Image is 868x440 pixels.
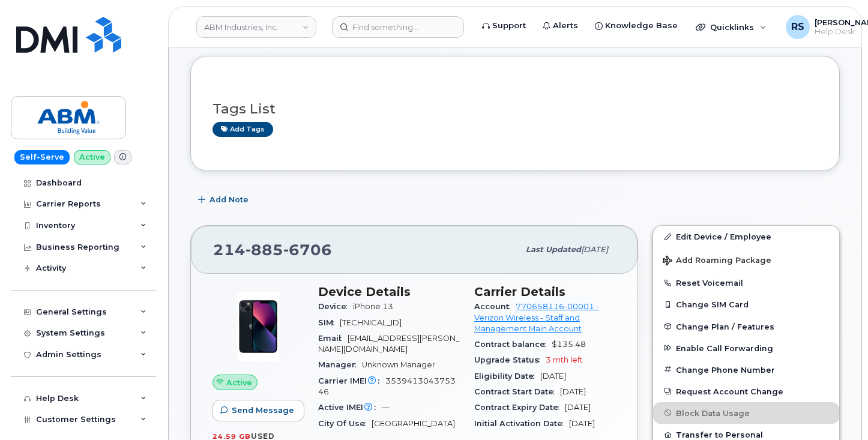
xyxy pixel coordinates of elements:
[222,291,294,363] img: image20231002-3703462-1ig824h.jpeg
[474,285,616,299] h3: Carrier Details
[318,302,353,311] span: Device
[492,20,526,32] span: Support
[318,285,460,299] h3: Device Details
[605,20,678,32] span: Knowledge Base
[372,419,455,428] span: [GEOGRAPHIC_DATA]
[474,403,565,412] span: Contract Expiry Date
[353,302,393,311] span: iPhone 13
[318,376,385,385] span: Carrier IMEI
[552,340,586,349] span: $135.48
[569,419,595,428] span: [DATE]
[534,14,586,38] a: Alerts
[653,226,839,247] a: Edit Device / Employee
[676,322,774,331] span: Change Plan / Features
[196,16,316,38] a: ABM Industries, Inc.
[474,419,569,428] span: Initial Activation Date
[565,403,591,412] span: [DATE]
[653,247,839,272] button: Add Roaming Package
[212,122,273,137] a: Add tags
[318,360,362,369] span: Manager
[653,316,839,337] button: Change Plan / Features
[653,381,839,402] button: Request Account Change
[474,14,534,38] a: Support
[362,360,435,369] span: Unknown Manager
[553,20,578,32] span: Alerts
[653,337,839,359] button: Enable Call Forwarding
[318,318,340,327] span: SIM
[213,241,332,259] span: 214
[209,194,249,205] span: Add Note
[283,241,332,259] span: 6706
[546,355,583,364] span: 3 mth left
[190,189,259,211] button: Add Note
[474,355,546,364] span: Upgrade Status
[340,318,402,327] span: [TECHNICAL_ID]
[474,372,540,381] span: Eligibility Date
[710,22,754,32] span: Quicklinks
[676,343,773,352] span: Enable Call Forwarding
[226,377,252,388] span: Active
[653,294,839,315] button: Change SIM Card
[318,403,382,412] span: Active IMEI
[653,402,839,424] button: Block Data Usage
[663,256,771,267] span: Add Roaming Package
[586,14,686,38] a: Knowledge Base
[581,245,608,254] span: [DATE]
[212,400,304,421] button: Send Message
[212,101,818,116] h3: Tags List
[246,241,283,259] span: 885
[526,245,581,254] span: Last updated
[653,359,839,381] button: Change Phone Number
[332,16,464,38] input: Find something...
[474,302,516,311] span: Account
[382,403,390,412] span: —
[318,334,459,354] span: [EMAIL_ADDRESS][PERSON_NAME][DOMAIN_NAME]
[560,387,586,396] span: [DATE]
[791,20,804,34] span: RS
[653,272,839,294] button: Reset Voicemail
[232,405,294,416] span: Send Message
[540,372,566,381] span: [DATE]
[318,376,456,396] span: 353941304375346
[474,340,552,349] span: Contract balance
[474,387,560,396] span: Contract Start Date
[687,15,775,39] div: Quicklinks
[318,334,348,343] span: Email
[318,419,372,428] span: City Of Use
[474,302,599,333] a: 770658116-00001 - Verizon Wireless - Staff and Management Main Account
